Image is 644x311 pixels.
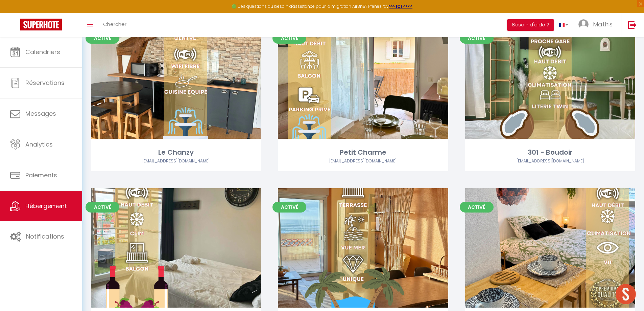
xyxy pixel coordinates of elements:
[25,202,67,210] span: Hébergement
[272,202,306,213] span: Activé
[86,202,119,213] span: Activé
[278,158,448,164] div: Airbnb
[573,13,621,37] a: ... Mathis
[460,33,494,44] span: Activé
[593,20,613,28] span: Mathis
[389,3,412,9] a: >>> ICI <<<<
[20,19,62,30] img: Super Booking
[465,147,635,158] div: 301 - Boudoir
[507,19,554,31] button: Besoin d'aide ?
[278,147,448,158] div: Petit Charme
[26,232,64,241] span: Notifications
[465,158,635,164] div: Airbnb
[25,171,57,179] span: Paiements
[91,147,261,158] div: Le Chanzy
[460,202,494,213] span: Activé
[86,33,119,44] span: Activé
[272,33,306,44] span: Activé
[103,21,126,28] span: Chercher
[91,158,261,164] div: Airbnb
[98,13,132,37] a: Chercher
[616,284,636,304] div: Ouvrir le chat
[578,19,589,29] img: ...
[25,48,60,56] span: Calendriers
[25,109,56,118] span: Messages
[25,79,65,87] span: Réservations
[25,140,53,149] span: Analytics
[628,21,637,29] img: logout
